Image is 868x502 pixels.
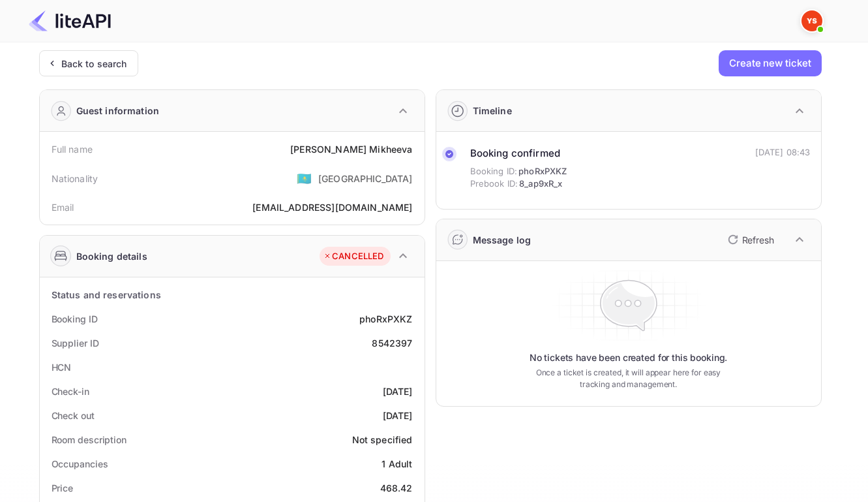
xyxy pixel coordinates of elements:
div: Message log [473,233,531,247]
span: United States [297,166,312,190]
div: [GEOGRAPHIC_DATA] [318,172,413,185]
div: Nationality [52,172,98,185]
div: Booking ID [52,312,98,326]
p: Refresh [742,233,774,247]
span: Booking ID: [470,165,518,178]
div: Timeline [473,104,512,118]
p: Once a ticket is created, it will appear here for easy tracking and management. [526,367,732,390]
div: [PERSON_NAME] Mikheeva [290,142,412,156]
div: phoRxPXKZ [359,312,412,326]
div: Booking details [76,249,147,263]
div: 8542397 [372,336,412,350]
div: Check-in [52,384,89,398]
div: Full name [52,142,93,156]
div: Status and reservations [52,288,161,302]
button: Refresh [720,229,779,250]
div: 1 Adult [382,457,412,471]
span: phoRxPXKZ [518,165,567,178]
img: LiteAPI Logo [29,10,111,31]
div: Not specified [352,433,413,447]
div: Room description [52,433,127,447]
div: 468.42 [380,481,413,495]
div: Guest information [76,104,160,118]
div: Booking confirmed [470,146,567,161]
div: Price [52,481,74,495]
div: HCN [52,360,72,374]
div: Email [52,200,74,214]
div: Back to search [61,57,127,71]
p: No tickets have been created for this booking. [530,351,728,364]
div: Occupancies [52,457,108,471]
button: Create new ticket [719,50,821,76]
div: CANCELLED [323,250,383,263]
span: 8_ap9xR_x [519,178,562,191]
img: Yandex Support [801,10,822,31]
div: [DATE] [383,409,413,422]
div: Check out [52,409,95,422]
span: Prebook ID: [470,178,518,191]
div: [DATE] [383,384,413,398]
div: Supplier ID [52,336,99,350]
div: [EMAIL_ADDRESS][DOMAIN_NAME] [252,200,412,214]
div: [DATE] 08:43 [755,146,811,159]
